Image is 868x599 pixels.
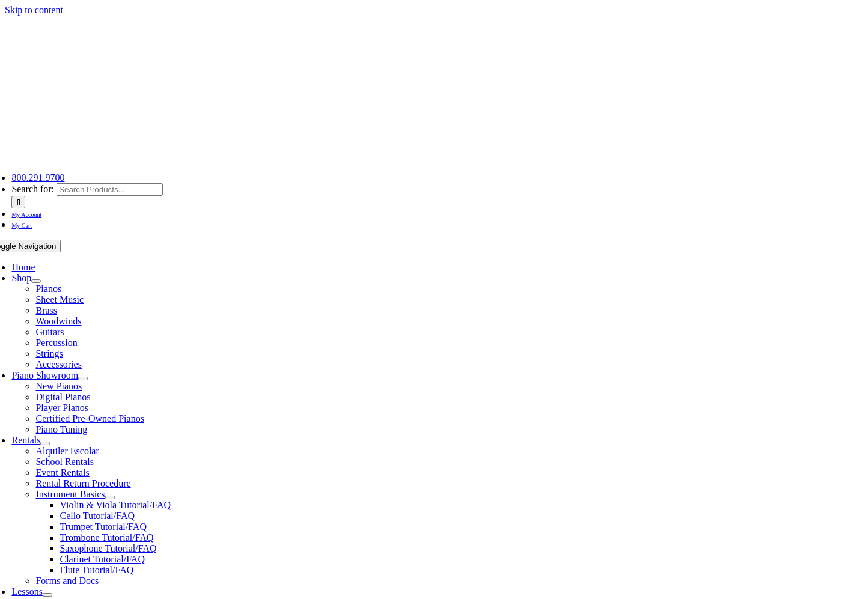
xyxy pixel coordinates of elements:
[31,279,41,283] button: Open submenu of Shop
[35,294,84,305] a: Sheet Music
[35,457,93,467] a: School Rentals
[35,446,99,456] a: Alquiler Escolar
[35,338,77,348] a: Percussion
[35,489,105,499] a: Instrument Basics
[40,442,50,445] button: Open submenu of Rentals
[35,316,81,326] a: Woodwinds
[35,381,82,391] a: New Pianos
[11,262,35,272] a: Home
[78,377,88,380] button: Open submenu of Piano Showroom
[60,543,156,553] a: Saxophone Tutorial/FAQ
[35,359,81,369] a: Accessories
[35,348,63,359] a: Strings
[11,222,32,229] span: My Cart
[60,500,171,510] a: Violin & Viola Tutorial/FAQ
[60,565,133,575] a: Flute Tutorial/FAQ
[43,593,52,597] button: Open submenu of Lessons
[11,208,41,219] a: My Account
[105,496,115,499] button: Open submenu of Instrument Basics
[35,327,64,337] a: Guitars
[35,284,61,294] a: Pianos
[57,183,163,196] input: Search Products...
[11,184,54,194] span: Search for:
[60,511,135,521] a: Cello Tutorial/FAQ
[35,478,130,488] a: Rental Return Procedure
[35,403,88,413] a: Player Pianos
[11,172,64,183] a: 800.291.9700
[35,413,144,424] a: Certified Pre-Owned Pianos
[11,211,41,218] span: My Account
[35,424,87,434] a: Piano Tuning
[11,586,43,597] a: Lessons
[11,273,31,283] a: Shop
[11,370,78,380] a: Piano Showroom
[35,467,89,478] a: Event Rentals
[35,392,90,402] a: Digital Pianos
[11,435,40,445] a: Rentals
[5,5,63,15] a: Skip to content
[35,305,57,315] a: Brass
[60,521,146,532] a: Trumpet Tutorial/FAQ
[11,219,32,230] a: My Cart
[35,576,99,586] a: Forms and Docs
[60,532,153,543] a: Trombone Tutorial/FAQ
[11,196,25,208] input: Search
[60,554,145,564] a: Clarinet Tutorial/FAQ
